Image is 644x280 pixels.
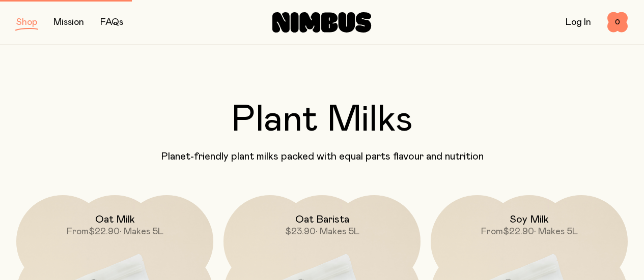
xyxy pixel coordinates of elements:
[295,213,349,226] h2: Oat Barista
[16,102,628,138] h2: Plant Milks
[510,213,549,226] h2: Soy Milk
[53,18,84,27] a: Mission
[316,227,359,236] span: • Makes 5L
[566,18,591,27] a: Log In
[95,213,135,226] h2: Oat Milk
[481,227,503,236] span: From
[120,227,163,236] span: • Makes 5L
[89,227,120,236] span: $22.90
[16,150,628,163] p: Planet-friendly plant milks packed with equal parts flavour and nutrition
[285,227,316,236] span: $23.90
[534,227,578,236] span: • Makes 5L
[503,227,534,236] span: $22.90
[100,18,123,27] a: FAQs
[67,227,89,236] span: From
[607,12,628,33] button: 0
